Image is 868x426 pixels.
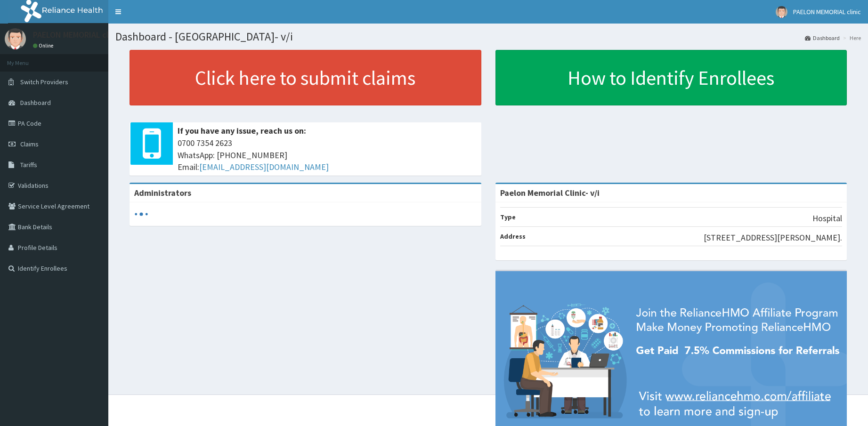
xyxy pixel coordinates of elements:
[812,212,842,225] p: Hospital
[805,34,840,42] a: Dashboard
[33,42,56,49] a: Online
[500,187,600,198] strong: Paelon Memorial Clinic- v/i
[178,125,306,136] b: If you have any issue, reach us on:
[500,232,526,241] b: Address
[20,161,37,169] span: Tariffs
[33,31,122,39] p: PAELON MEMORIAL clinic
[20,140,39,148] span: Claims
[495,50,847,105] a: How to Identify Enrollees
[841,34,861,42] li: Here
[20,98,51,107] span: Dashboard
[115,31,861,43] h1: Dashboard - [GEOGRAPHIC_DATA]- v/i
[5,28,26,49] img: User Image
[134,187,191,198] b: Administrators
[178,137,477,173] span: 0700 7354 2623 WhatsApp: [PHONE_NUMBER] Email:
[199,161,329,172] a: [EMAIL_ADDRESS][DOMAIN_NAME]
[704,232,842,244] p: [STREET_ADDRESS][PERSON_NAME].
[500,213,516,221] b: Type
[20,78,68,86] span: Switch Providers
[130,50,481,105] a: Click here to submit claims
[793,8,861,16] span: PAELON MEMORIAL clinic
[134,207,148,221] svg: audio-loading
[776,6,787,18] img: User Image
